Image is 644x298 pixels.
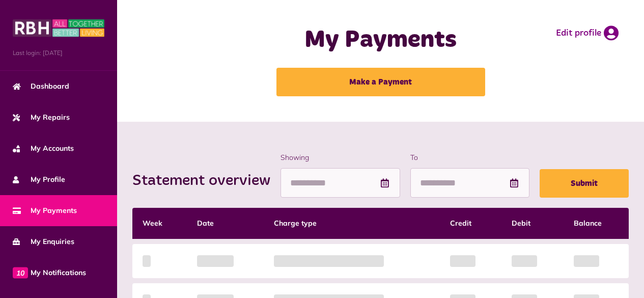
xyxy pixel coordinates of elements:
[13,267,86,278] span: My Notifications
[259,25,502,55] h1: My Payments
[13,205,77,216] span: My Payments
[13,174,65,185] span: My Profile
[276,68,485,96] a: Make a Payment
[13,143,74,154] span: My Accounts
[13,48,104,58] span: Last login: [DATE]
[13,112,70,123] span: My Repairs
[13,81,69,92] span: Dashboard
[13,267,28,278] span: 10
[13,236,74,247] span: My Enquiries
[556,25,619,41] a: Edit profile
[13,18,104,38] img: MyRBH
